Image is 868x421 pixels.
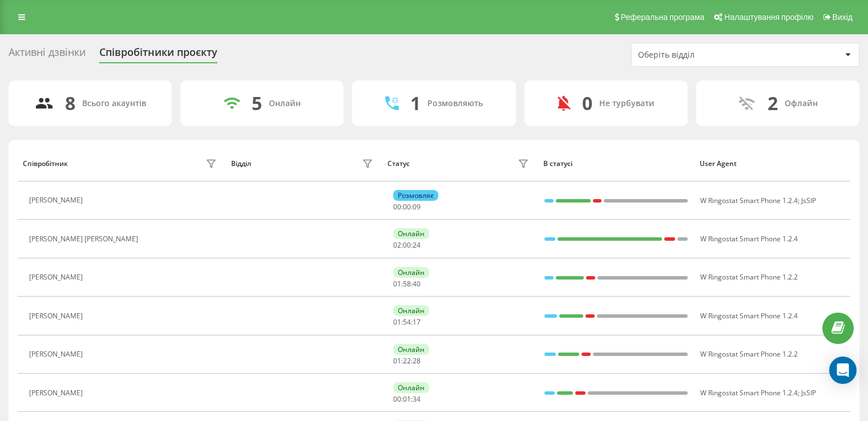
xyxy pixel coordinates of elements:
span: 09 [413,202,421,212]
span: 40 [413,279,421,289]
span: W Ringostat Smart Phone 1.2.4 [700,311,798,321]
div: Онлайн [393,382,429,393]
span: 54 [403,317,411,327]
span: 02 [393,240,401,250]
div: 2 [768,92,778,114]
div: В статусі [543,160,689,168]
div: Онлайн [393,228,429,239]
div: Статус [387,160,410,168]
span: 24 [413,240,421,250]
div: Розмовляє [393,190,438,201]
span: 00 [403,240,411,250]
span: Реферальна програма [621,13,705,22]
div: Онлайн [393,267,429,278]
span: 00 [403,202,411,212]
span: 01 [403,394,411,404]
div: Розмовляють [427,99,483,108]
div: [PERSON_NAME] [29,273,86,281]
span: JsSIP [801,196,816,205]
span: W Ringostat Smart Phone 1.2.2 [700,272,798,282]
div: Онлайн [393,305,429,316]
div: Онлайн [269,99,301,108]
span: 28 [413,356,421,366]
div: : : [393,395,421,403]
div: Всього акаунтів [82,99,146,108]
span: Вихід [833,13,853,22]
div: [PERSON_NAME] [29,312,86,320]
div: Співробітник [23,160,68,168]
div: : : [393,357,421,365]
span: 01 [393,356,401,366]
div: [PERSON_NAME] [29,389,86,397]
div: : : [393,280,421,288]
div: 8 [65,92,75,114]
div: Оберіть відділ [638,50,774,60]
div: User Agent [700,160,845,168]
span: 22 [403,356,411,366]
div: Онлайн [393,344,429,355]
div: [PERSON_NAME] [29,350,86,358]
div: [PERSON_NAME] [PERSON_NAME] [29,235,141,243]
div: [PERSON_NAME] [29,196,86,204]
span: 01 [393,317,401,327]
div: 0 [582,92,592,114]
div: : : [393,318,421,326]
span: W Ringostat Smart Phone 1.2.4 [700,196,798,205]
div: Не турбувати [599,99,655,108]
span: 17 [413,317,421,327]
div: Відділ [231,160,251,168]
span: 01 [393,279,401,289]
span: 00 [393,202,401,212]
div: 5 [252,92,262,114]
div: : : [393,203,421,211]
span: 58 [403,279,411,289]
div: Співробітники проєкту [99,46,217,64]
span: W Ringostat Smart Phone 1.2.4 [700,234,798,244]
div: 1 [410,92,421,114]
span: 34 [413,394,421,404]
span: JsSIP [801,388,816,398]
span: W Ringostat Smart Phone 1.2.4 [700,388,798,398]
div: : : [393,241,421,249]
div: Open Intercom Messenger [829,357,857,384]
div: Офлайн [785,99,818,108]
span: W Ringostat Smart Phone 1.2.2 [700,349,798,359]
span: 00 [393,394,401,404]
div: Активні дзвінки [9,46,86,64]
span: Налаштування профілю [724,13,813,22]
